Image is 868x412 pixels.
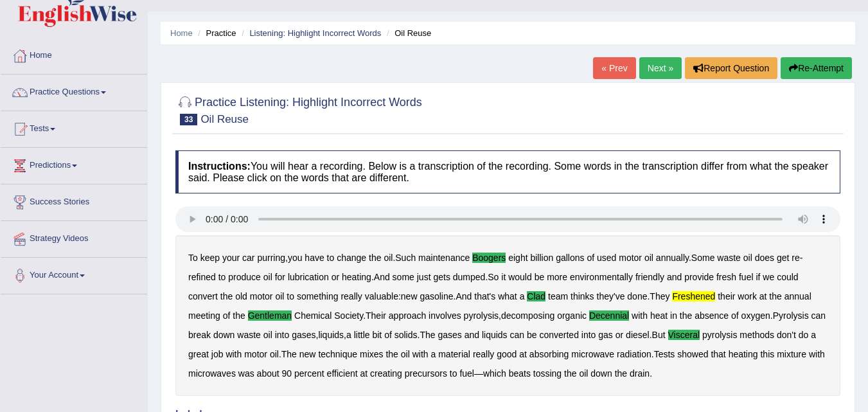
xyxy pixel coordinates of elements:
[188,253,198,263] b: To
[741,310,770,321] b: oxygen
[635,272,664,282] b: friendly
[711,349,725,359] b: that
[175,150,840,193] h4: You will hear a recording. Below is a transcription of the recording. Some words in the transcrip...
[799,330,809,340] b: do
[763,272,774,282] b: we
[474,291,495,301] b: that's
[547,272,567,282] b: more
[564,368,576,379] b: the
[738,291,757,301] b: work
[548,291,568,301] b: team
[639,57,682,79] a: Next »
[327,253,335,263] b: to
[327,368,358,379] b: efficient
[1,258,147,290] a: Your Account
[472,253,506,263] b: boogers
[811,310,826,321] b: can
[630,368,650,379] b: drain
[533,368,562,379] b: tossing
[342,272,371,282] b: heating
[223,310,231,321] b: of
[615,368,627,379] b: the
[297,291,339,301] b: something
[644,253,653,263] b: oil
[527,330,537,340] b: be
[200,113,249,125] small: Oil Reuse
[473,349,494,359] b: really
[394,330,418,340] b: solids
[429,310,461,321] b: involves
[695,310,729,321] b: absence
[729,349,758,359] b: heating
[360,349,384,359] b: mixes
[1,184,147,217] a: Success Stories
[667,272,682,282] b: and
[619,253,642,263] b: motor
[263,330,272,340] b: oil
[571,349,614,359] b: microwave
[292,330,315,340] b: gases
[237,330,261,340] b: waste
[420,330,435,340] b: The
[188,330,211,340] b: break
[498,291,517,301] b: what
[226,349,242,359] b: with
[412,349,429,359] b: with
[299,349,316,359] b: new
[556,253,584,263] b: gallons
[275,291,284,301] b: oil
[626,330,650,340] b: diesel
[175,235,840,396] div: , . . - . . : . . . , . , , . . . . — .
[263,272,272,282] b: oil
[557,310,587,321] b: organic
[465,330,479,340] b: and
[360,368,368,379] b: at
[248,310,292,321] b: gentleman
[731,310,739,321] b: of
[211,349,224,359] b: job
[627,291,647,301] b: done
[438,330,461,340] b: gases
[717,253,741,263] b: waste
[418,253,470,263] b: maintenance
[497,349,517,359] b: good
[781,57,852,79] button: Re-Attempt
[784,291,811,301] b: annual
[228,272,261,282] b: produce
[453,272,486,282] b: dumped
[1,148,147,180] a: Predictions
[777,272,798,282] b: could
[598,330,613,340] b: gas
[777,253,789,263] b: get
[530,253,553,263] b: billion
[535,272,545,282] b: be
[482,330,508,340] b: liquids
[385,349,398,359] b: the
[508,253,527,263] b: eight
[288,272,329,282] b: lubrication
[650,310,668,321] b: heat
[346,330,351,340] b: a
[249,28,381,38] a: Listening: Highlight Incorrect Words
[275,330,290,340] b: into
[305,253,324,263] b: have
[672,291,715,301] b: freshened
[334,310,363,321] b: Society
[488,272,499,282] b: So
[656,253,689,263] b: annually
[354,330,370,340] b: little
[220,291,233,301] b: the
[222,253,240,263] b: your
[691,253,715,263] b: Some
[508,272,532,282] b: would
[372,330,382,340] b: bit
[587,253,594,263] b: of
[384,330,392,340] b: of
[294,310,332,321] b: Chemical
[809,349,825,359] b: with
[1,75,147,107] a: Practice Questions
[395,253,416,263] b: Such
[332,272,339,282] b: or
[384,253,393,263] b: oil
[755,253,774,263] b: does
